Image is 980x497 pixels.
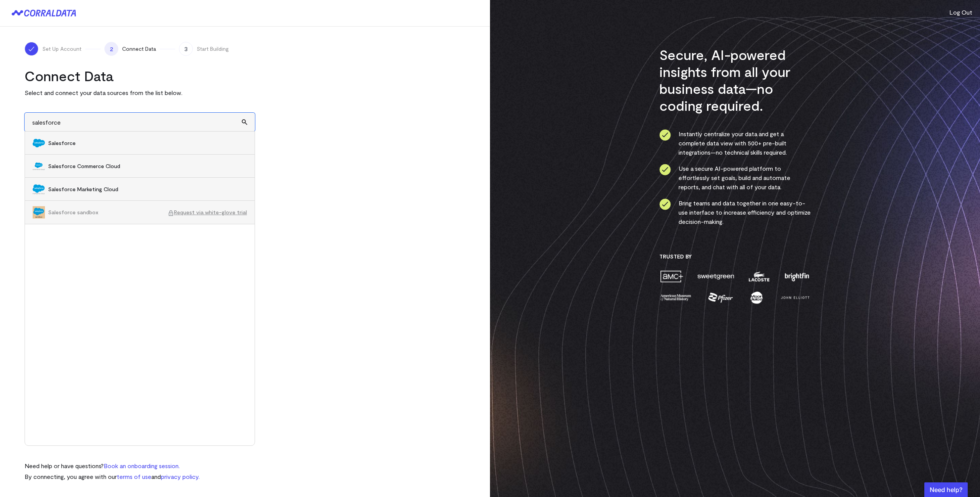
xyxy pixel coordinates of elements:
[748,270,770,283] img: lacoste-7a6b0538.png
[659,164,671,175] img: ico-check-circle-4b19435c.svg
[25,113,255,132] input: Search and add other data sources
[25,461,200,470] p: Need help or have questions?
[749,291,764,304] img: moon-juice-c312e729.png
[33,183,45,195] img: Salesforce Marketing Cloud
[161,473,200,480] a: privacy policy.
[659,198,671,210] img: ico-check-circle-4b19435c.svg
[48,185,247,193] span: Salesforce Marketing Cloud
[33,206,45,218] img: Salesforce sandbox
[659,291,692,304] img: amnh-5afada46.png
[25,472,200,481] p: By connecting, you agree with our and
[949,8,972,17] button: Log Out
[117,473,151,480] a: terms of use
[33,160,45,172] img: Salesforce Commerce Cloud
[104,462,180,469] a: Book an onboarding session.
[659,129,811,157] li: Instantly centralize your data and get a complete data view with 500+ pre-built integrations—no t...
[48,162,247,170] span: Salesforce Commerce Cloud
[25,67,255,84] h2: Connect Data
[780,291,811,304] img: john-elliott-25751c40.png
[168,208,247,216] span: Request via white-glove trial
[42,45,81,53] span: Set Up Account
[783,270,811,283] img: brightfin-a251e171.png
[33,137,45,149] img: Salesforce
[659,253,811,260] h3: Trusted By
[697,270,735,283] img: sweetgreen-1d1fb32c.png
[179,42,193,56] span: 3
[707,291,734,304] img: pfizer-e137f5fc.png
[48,139,247,147] span: Salesforce
[659,164,811,192] li: Use a secure AI-powered platform to effortlessly set goals, build and automate reports, and chat ...
[168,210,174,216] img: ico-lock-cf4a91f8.svg
[659,46,811,114] h3: Secure, AI-powered insights from all your business data—no coding required.
[659,270,684,283] img: amc-0b11a8f1.png
[659,129,671,141] img: ico-check-circle-4b19435c.svg
[25,88,255,97] p: Select and connect your data sources from the list below.
[104,42,118,56] span: 2
[28,45,35,53] img: ico-check-white-5ff98cb1.svg
[659,198,811,226] li: Bring teams and data together in one easy-to-use interface to increase efficiency and optimize de...
[197,45,229,53] span: Start Building
[122,45,156,53] span: Connect Data
[48,208,168,216] span: Salesforce sandbox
